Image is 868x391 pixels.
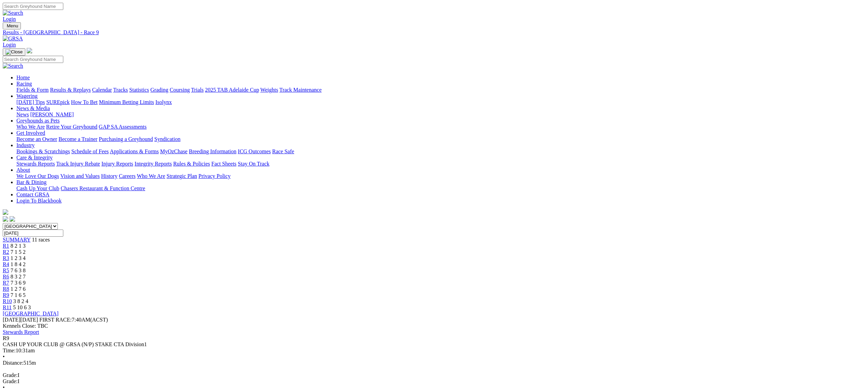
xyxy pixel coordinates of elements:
span: R1 [3,243,9,249]
a: Chasers Restaurant & Function Centre [61,185,145,191]
a: R9 [3,292,9,298]
span: 8 3 2 7 [11,274,26,279]
a: News & Media [16,105,50,111]
a: Race Safe [272,148,294,154]
a: Tracks [113,87,128,93]
a: GAP SA Assessments [99,124,147,130]
a: R5 [3,268,9,273]
div: Greyhounds as Pets [16,124,865,130]
a: R11 [3,304,12,310]
span: Distance: [3,360,23,366]
a: Syndication [154,136,180,142]
a: Breeding Information [189,148,236,154]
span: R4 [3,261,9,267]
a: Coursing [170,87,190,93]
input: Search [3,3,63,10]
span: 1 8 4 2 [11,261,26,267]
a: Stewards Reports [16,161,55,167]
a: Become a Trainer [59,136,98,142]
a: Who We Are [137,173,165,179]
div: Industry [16,148,865,155]
a: Strategic Plan [167,173,197,179]
a: Home [16,75,30,80]
a: Careers [119,173,135,179]
a: Stewards Report [3,329,39,335]
a: ICG Outcomes [238,148,271,154]
a: Care & Integrity [16,155,53,160]
a: We Love Our Dogs [16,173,59,179]
div: Kennels Close: TBC [3,323,865,329]
div: Care & Integrity [16,161,865,167]
a: R10 [3,298,12,304]
img: Search [3,10,23,16]
a: Cash Up Your Club [16,185,59,191]
a: Injury Reports [101,161,133,167]
img: Close [5,49,23,55]
a: Bar & Dining [16,179,47,185]
span: 3 8 2 4 [13,298,28,304]
div: News & Media [16,112,865,118]
span: Grade: [3,378,18,384]
img: facebook.svg [3,216,8,222]
a: Weights [260,87,278,93]
div: Racing [16,87,865,93]
a: R3 [3,255,9,261]
div: I [3,372,865,378]
div: Get Involved [16,136,865,142]
span: • [3,354,5,360]
a: Minimum Betting Limits [99,99,154,105]
a: Rules & Policies [173,161,210,167]
input: Search [3,56,63,63]
div: Wagering [16,99,865,105]
img: logo-grsa-white.png [27,48,32,53]
span: Menu [7,23,18,28]
a: Integrity Reports [134,161,172,167]
a: Grading [151,87,168,93]
a: Stay On Track [238,161,269,167]
a: Statistics [129,87,149,93]
a: Results & Replays [50,87,91,93]
a: History [101,173,117,179]
a: Track Maintenance [280,87,322,93]
span: 8 2 1 3 [11,243,26,249]
a: SUMMARY [3,237,30,243]
a: Schedule of Fees [71,148,108,154]
img: GRSA [3,36,23,42]
span: 7 3 6 9 [11,280,26,286]
div: Results - [GEOGRAPHIC_DATA] - Race 9 [3,29,865,36]
a: Vision and Values [60,173,100,179]
button: Toggle navigation [3,22,21,29]
span: 7:40AM(ACST) [39,317,108,323]
a: [DATE] Tips [16,99,45,105]
a: [PERSON_NAME] [30,112,74,117]
a: Contact GRSA [16,192,49,197]
a: Login To Blackbook [16,198,62,204]
a: Login [3,42,16,48]
a: R2 [3,249,9,255]
div: I [3,378,865,385]
a: Greyhounds as Pets [16,118,60,123]
input: Select date [3,230,63,237]
span: R6 [3,274,9,279]
span: • [3,385,5,390]
a: Retire Your Greyhound [46,124,98,130]
div: About [16,173,865,179]
a: Privacy Policy [198,173,231,179]
a: Isolynx [155,99,172,105]
span: Grade: [3,372,18,378]
span: 1 2 3 4 [11,255,26,261]
a: R7 [3,280,9,286]
img: logo-grsa-white.png [3,209,8,215]
a: Wagering [16,93,38,99]
div: 515m [3,360,865,366]
span: Time: [3,348,16,353]
a: Become an Owner [16,136,57,142]
a: Bookings & Scratchings [16,148,70,154]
